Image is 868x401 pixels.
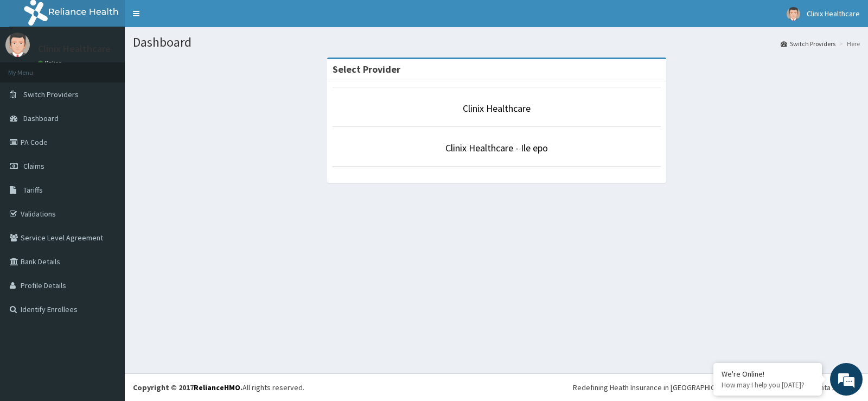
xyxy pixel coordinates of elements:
span: Claims [23,161,44,171]
a: RelianceHMO [194,383,240,392]
strong: Select Provider [333,63,400,75]
span: Tariffs [23,185,43,195]
p: Clinix Healthcare [38,44,111,54]
h1: Dashboard [133,35,860,49]
div: Redefining Heath Insurance in [GEOGRAPHIC_DATA] using Telemedicine and Data Science! [573,382,860,393]
div: We're Online! [722,369,814,379]
strong: Copyright © 2017 . [133,383,242,392]
img: User Image [787,7,800,21]
a: Clinix Healthcare - Ile epo [445,142,548,154]
a: Online [38,59,64,67]
a: Switch Providers [781,39,835,48]
footer: All rights reserved. [125,373,868,401]
img: User Image [5,33,30,57]
span: Dashboard [23,113,59,123]
p: How may I help you today? [722,380,814,390]
span: Clinix Healthcare [807,9,860,18]
span: Switch Providers [23,90,79,99]
li: Here [837,39,860,48]
a: Clinix Healthcare [463,102,531,114]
